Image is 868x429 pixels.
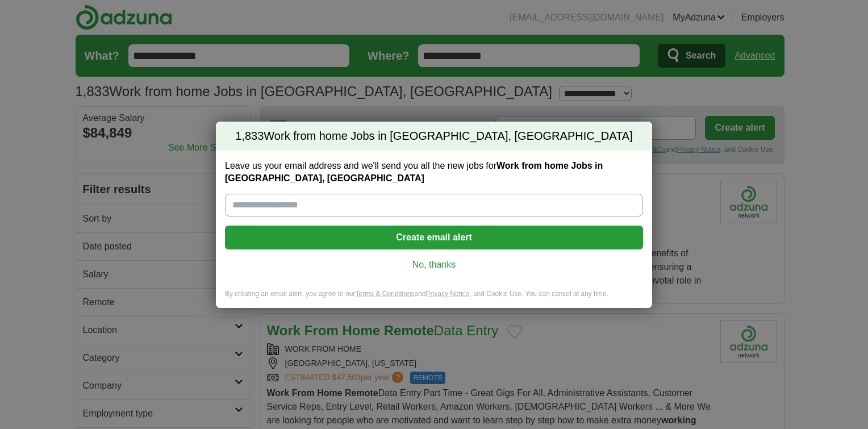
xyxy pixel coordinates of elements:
div: By creating an email alert, you agree to our and , and Cookie Use. You can cancel at any time. [216,289,652,308]
h2: Work from home Jobs in [GEOGRAPHIC_DATA], [GEOGRAPHIC_DATA] [216,122,652,151]
a: Terms & Conditions [355,290,414,298]
span: 1,833 [235,128,264,144]
a: Privacy Notice [426,290,470,298]
label: Leave us your email address and we'll send you all the new jobs for [225,160,643,185]
button: Create email alert [225,226,643,249]
a: No, thanks [234,259,634,271]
